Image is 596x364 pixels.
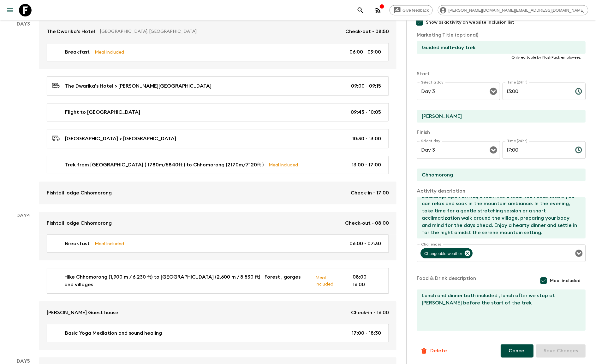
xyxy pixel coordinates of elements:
[345,28,389,35] p: Check-out - 08:50
[426,19,515,26] span: Show as activity on website inclusion list
[65,135,176,142] p: [GEOGRAPHIC_DATA] > [GEOGRAPHIC_DATA]
[349,240,381,247] p: 06:00 - 07:30
[315,274,343,287] p: Meal Included
[65,82,212,90] p: The Dwarika's Hotel > [PERSON_NAME][GEOGRAPHIC_DATA]
[47,156,389,174] a: Trek from [GEOGRAPHIC_DATA] ( 1780m/5840ft ) to Chhomorong (2170m/7120ft )Meal Included13:00 - 17:00
[65,48,90,56] p: Breakfast
[8,20,39,28] p: Day 3
[351,108,381,116] p: 09:45 - 10:05
[501,344,534,358] button: Cancel
[417,41,581,54] input: If necessary, use this field to override activity title
[8,212,39,219] p: Day 4
[417,129,586,136] p: Finish
[438,5,588,15] div: [PERSON_NAME][DOMAIN_NAME][EMAIL_ADDRESS][DOMAIN_NAME]
[507,138,528,144] label: Time (24hr)
[47,28,95,35] p: The Dwarika's Hotel
[417,290,581,331] textarea: Lunch and dinner both included , lunch after we stop at [PERSON_NAME] before the start of the trek
[47,189,112,197] p: Fishtail lodge Chhomorong
[95,240,124,247] p: Meal Included
[575,249,584,258] button: Open
[39,212,396,234] a: Fishtail lodge ChhomorongCheck-out - 08:00
[39,301,396,324] a: [PERSON_NAME] Guest houseCheck-in - 16:00
[47,76,389,95] a: The Dwarika's Hotel > [PERSON_NAME][GEOGRAPHIC_DATA]09:00 - 09:15
[47,324,389,342] a: Basic Yoga Mediation and sound healing17:00 - 18:30
[421,250,466,257] span: Changeable weather
[550,278,581,284] span: Meal included
[489,87,498,96] button: Open
[47,43,389,61] a: BreakfastMeal Included06:00 - 09:00
[351,82,381,90] p: 09:00 - 09:15
[354,4,367,16] button: search adventures
[345,219,389,227] p: Check-out - 08:00
[349,48,381,56] p: 06:00 - 09:00
[421,138,441,144] label: Select day
[353,273,381,288] p: 08:00 - 16:00
[269,161,298,168] p: Meal Included
[65,240,90,247] p: Breakfast
[47,268,389,294] a: Hike Chhomorong (1,900 m / 6,230 ft) to [GEOGRAPHIC_DATA] (2,600 m / 8,530 ft) - Forest , gorges ...
[47,103,389,121] a: Flight to [GEOGRAPHIC_DATA]09:45 - 10:05
[95,49,124,55] p: Meal Included
[417,31,586,39] p: Marketing Title (optional)
[39,20,396,43] a: The Dwarika's Hotel[GEOGRAPHIC_DATA], [GEOGRAPHIC_DATA]Check-out - 08:50
[573,85,585,98] button: Choose time, selected time is 1:00 PM
[489,146,498,154] button: Open
[352,135,381,142] p: 10:30 - 13:00
[352,161,381,169] p: 13:00 - 17:00
[39,182,396,204] a: Fishtail lodge ChhomorongCheck-in - 17:00
[417,70,586,78] p: Start
[503,83,570,100] input: hh:mm
[421,55,581,60] p: Only editable by FlashPack employees.
[417,110,581,123] input: Start Location
[445,8,588,13] span: [PERSON_NAME][DOMAIN_NAME][EMAIL_ADDRESS][DOMAIN_NAME]
[573,144,585,156] button: Choose time, selected time is 5:00 PM
[503,141,570,159] input: hh:mm
[417,345,451,357] button: Delete
[65,329,162,337] p: Basic Yoga Mediation and sound healing
[421,242,442,247] label: Challenges
[351,189,389,197] p: Check-in - 17:00
[64,273,310,288] p: Hike Chhomorong (1,900 m / 6,230 ft) to [GEOGRAPHIC_DATA] (2,600 m / 8,530 ft) - Forest , gorges ...
[47,309,118,316] p: [PERSON_NAME] Guest house
[431,347,447,355] p: Delete
[421,248,473,258] div: Changeable weather
[421,80,444,85] label: Select a day
[417,169,581,181] input: End Location (leave blank if same as Start)
[417,274,476,287] p: Food & Drink description
[100,28,340,35] p: [GEOGRAPHIC_DATA], [GEOGRAPHIC_DATA]
[4,4,16,16] button: menu
[65,161,264,169] p: Trek from [GEOGRAPHIC_DATA] ( 1780m/5840ft ) to Chhomorong (2170m/7120ft )
[507,80,528,85] label: Time (24hr)
[65,108,140,116] p: Flight to [GEOGRAPHIC_DATA]
[47,234,389,253] a: BreakfastMeal Included06:00 - 07:30
[47,219,112,227] p: Fishtail lodge Chhomorong
[351,309,389,316] p: Check-in - 16:00
[417,187,586,195] p: Activity description
[47,129,389,148] a: [GEOGRAPHIC_DATA] > [GEOGRAPHIC_DATA]10:30 - 13:00
[417,197,581,239] textarea: The hike starts with a steady uphill climb on stone-paved trails, weaving past traditional homes ...
[390,5,433,15] a: Give feedback
[399,8,432,13] span: Give feedback
[352,329,381,337] p: 17:00 - 18:30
